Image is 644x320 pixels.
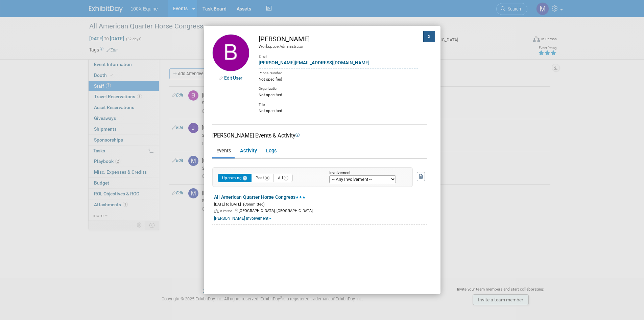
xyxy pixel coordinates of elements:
[243,176,247,180] span: 1
[259,84,418,92] div: Organization
[259,100,418,108] div: Title
[220,209,234,213] span: In-Person
[251,174,274,182] button: Past0
[214,194,306,200] a: All American Quarter Horse Congress
[284,176,288,180] span: 1
[259,76,418,82] div: Not specified
[236,145,261,157] a: Activity
[423,31,435,42] button: X
[265,176,269,180] span: 0
[214,201,427,207] div: [DATE] to [DATE]
[259,108,418,114] div: Not specified
[259,44,418,49] div: Workspace Administrator
[259,49,418,59] div: Email
[259,68,418,76] div: Phone Number
[214,207,427,214] div: [GEOGRAPHIC_DATA], [GEOGRAPHIC_DATA]
[218,174,252,182] button: Upcoming1
[214,216,271,221] a: [PERSON_NAME] Involvement
[241,202,265,207] span: (Committed)
[214,209,219,213] img: In-Person Event
[262,145,280,157] a: Logs
[224,75,242,81] a: Edit User
[212,132,427,140] div: [PERSON_NAME] Events & Activity
[259,92,418,98] div: Not specified
[259,60,369,65] a: [PERSON_NAME][EMAIL_ADDRESS][DOMAIN_NAME]
[259,34,418,44] div: [PERSON_NAME]
[212,34,249,71] img: Bailey Carter
[329,171,402,175] div: Involvement
[212,145,235,157] a: Events
[273,174,293,182] button: All1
